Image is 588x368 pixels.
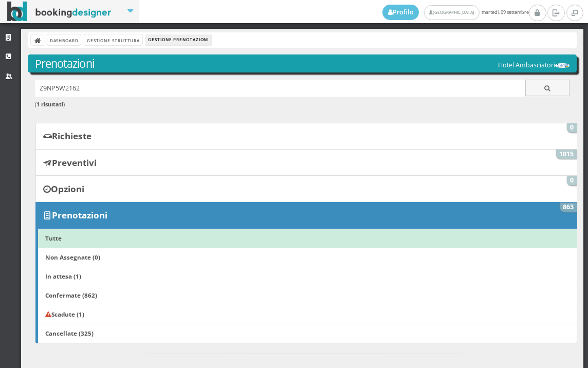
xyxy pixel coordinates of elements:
h6: ( ) [35,101,570,108]
b: Preventivi [52,157,97,169]
b: Non Assegnate (0) [45,253,100,261]
a: Confermate (862) [35,286,577,305]
b: In attesa (1) [45,272,81,280]
a: [GEOGRAPHIC_DATA] [424,5,479,20]
b: Opzioni [51,183,84,195]
a: Gestione Struttura [84,34,142,45]
a: Opzioni 0 [35,176,577,203]
li: Gestione Prenotazioni [146,34,211,46]
a: In attesa (1) [35,267,577,286]
b: 1 risultati [36,100,63,108]
b: Confermate (862) [45,291,97,299]
b: Scadute (1) [45,310,84,318]
a: Prenotazioni 863 [35,202,577,229]
img: 29cdc84380f711ecb0a10a069e529790.png [555,63,569,68]
a: Scadute (1) [35,305,577,324]
span: 1015 [556,150,577,159]
a: Non Assegnate (0) [35,248,577,267]
span: 0 [567,123,577,133]
input: Ricerca cliente - (inserisci il codice, il nome, il cognome, il numero di telefono o la mail) [35,80,526,97]
a: Richieste 0 [35,123,577,150]
img: BookingDesigner.com [7,2,112,22]
b: Richieste [52,130,91,142]
h5: Hotel Ambasciatori [498,61,569,69]
span: 863 [560,203,577,212]
span: 0 [567,176,577,186]
a: Preventivi 1015 [35,149,577,176]
a: Cancellate (325) [35,324,577,343]
b: Tutte [45,234,62,242]
span: martedì, 09 settembre [382,5,529,20]
a: Dashboard [47,34,81,45]
a: Profilo [382,5,419,20]
a: Tutte [35,229,577,248]
b: Prenotazioni [52,209,107,221]
h3: Prenotazioni [35,57,570,70]
b: Cancellate (325) [45,329,94,337]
